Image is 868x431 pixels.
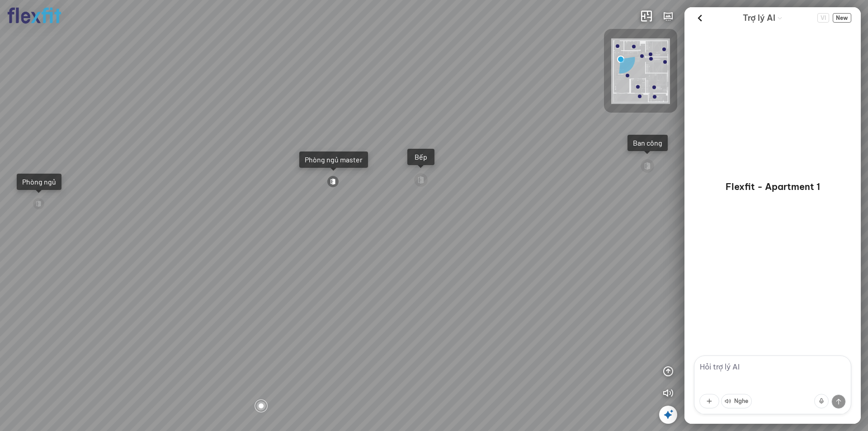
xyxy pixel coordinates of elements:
[833,13,851,23] span: New
[633,138,662,147] div: Ban công
[726,180,820,193] p: Flexfit - Apartment 1
[721,394,752,408] button: Nghe
[611,38,670,104] img: Flexfit_Apt1_M__JKL4XAWR2ATG.png
[743,12,775,24] span: Trợ lý AI
[817,13,829,23] button: Change language
[743,11,783,25] div: AI Guide options
[817,13,829,23] span: VI
[22,177,56,186] div: Phòng ngủ
[7,7,61,24] img: logo
[833,13,851,23] button: New Chat
[413,152,429,161] div: Bếp
[305,155,363,164] div: Phòng ngủ master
